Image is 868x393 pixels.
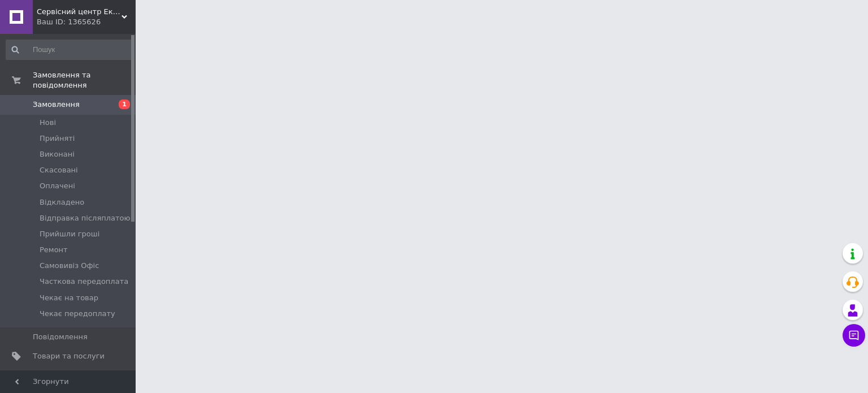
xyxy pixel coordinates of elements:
span: Замовлення [33,100,80,110]
input: Пошук [6,40,133,60]
span: Замовлення та повідомлення [33,70,136,90]
span: Відправка післяплатою [40,213,130,223]
span: Товари та послуги [33,351,105,361]
span: Виконані [40,149,75,159]
span: Чекає на товар [40,293,98,303]
button: Чат з покупцем [843,324,865,347]
span: Повідомлення [33,332,88,342]
span: Ремонт [40,245,68,255]
span: Скасовані [40,165,78,175]
span: Часткова передоплата [40,277,128,287]
span: Чекає передоплату [40,309,115,319]
span: Прийшли гроші [40,229,99,239]
span: 1 [119,100,130,109]
span: Прийняті [40,133,75,144]
span: Відкладено [40,197,84,208]
span: Самовивіз Офіс [40,261,99,271]
span: Сервісний центр Екран [37,7,121,17]
span: Нові [40,118,56,128]
div: Ваш ID: 1365626 [37,17,136,27]
span: Оплачені [40,181,75,191]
